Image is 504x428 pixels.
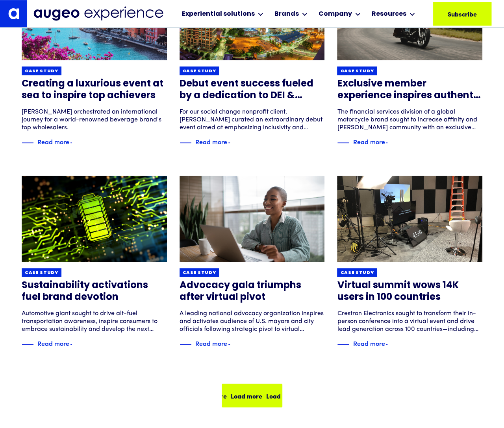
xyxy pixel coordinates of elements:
h3: Exclusive member experience inspires authentic brand engagement [337,78,482,102]
img: Augeo's "a" monogram decorative logo in white. [8,8,19,19]
img: Blue decorative line [180,138,191,147]
img: Blue decorative line [22,340,33,349]
img: Blue decorative line [337,138,349,147]
div: Resources [372,9,406,19]
div: Read more [353,338,385,348]
div: Case study [340,68,374,74]
h3: Advocacy gala triumphs after virtual pivot [180,280,325,303]
div: Experiential solutions [182,9,255,19]
h3: Virtual summit wows 14K users in 100 countries [337,280,482,303]
div: Read more [37,137,69,146]
img: Blue text arrow [228,340,240,349]
div: Crestron Electronics sought to transform their in-person conference into a virtual event and driv... [337,310,482,333]
img: Augeo Experience business unit full logo in midnight blue. [33,6,163,21]
img: Blue text arrow [385,340,397,349]
div: Read more [195,137,227,146]
div: Load more [265,391,297,400]
div: Company [319,9,352,19]
div: Case study [25,68,58,74]
div: Brands [274,9,299,19]
a: Case studyAdvocacy gala triumphs after virtual pivotA leading national advocacy organization insp... [180,176,325,349]
h3: Creating a luxurious event at sea to inspire top achievers [22,78,167,102]
div: Load more [230,391,261,400]
img: Blue text arrow [70,138,82,147]
div: Automotive giant sought to drive alt-fuel transportation awareness, inspire consumers to embrace ... [22,310,167,333]
div: Read more [353,137,385,146]
img: Blue decorative line [337,340,349,349]
div: [PERSON_NAME] orchestrated an international journey for a world-renowned beverage brand’s top who... [22,108,167,132]
a: Case studySustainability activations fuel brand devotionAutomotive giant sought to drive alt-fuel... [22,176,167,349]
div: Case study [340,270,374,276]
div: Case study [25,270,58,276]
div: Case study [183,68,216,74]
a: Case studyVirtual summit wows 14K users in 100 countriesCrestron Electronics sought to transform ... [337,176,482,349]
div: Case study [183,270,216,276]
div: For our social change nonprofit client, [PERSON_NAME] curated an extraordinary debut event aimed ... [180,108,325,132]
div: Load more [195,391,226,400]
img: Blue text arrow [70,340,82,349]
img: Blue decorative line [22,138,33,147]
img: Blue text arrow [385,138,397,147]
h3: Debut event success fueled by a dedication to DEI & wellbeing [180,78,325,102]
div: Read more [195,338,227,348]
div: Read more [37,338,69,348]
img: Blue text arrow [228,138,240,147]
h3: Sustainability activations fuel brand devotion [22,280,167,303]
img: Blue decorative line [180,340,191,349]
a: Next Page [222,384,282,407]
a: Subscribe [433,2,491,26]
div: List [22,352,482,407]
div: A leading national advocacy organization inspires and activates audience of U.S. mayors and city ... [180,310,325,333]
div: The financial services division of a global motorcycle brand sought to increase affinity and [PER... [337,108,482,132]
